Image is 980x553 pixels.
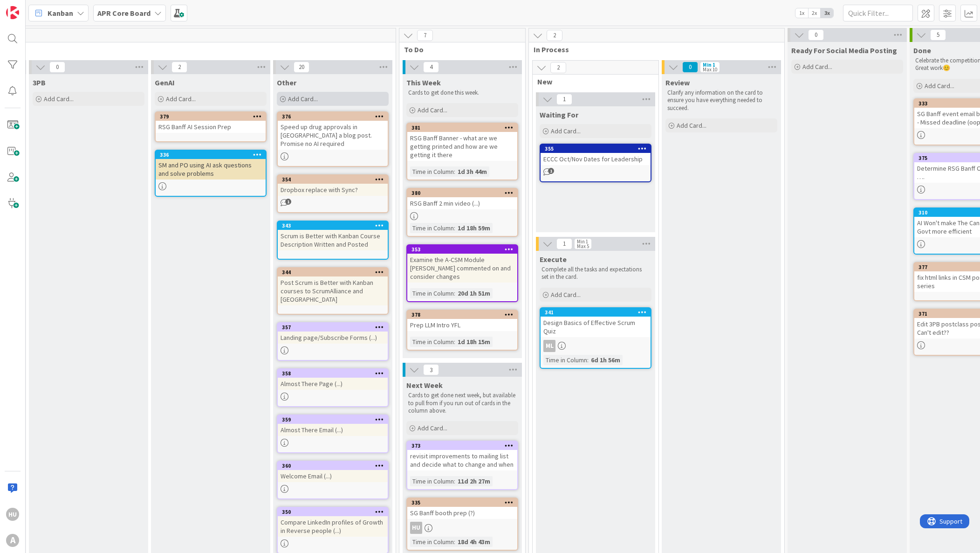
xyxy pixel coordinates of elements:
span: 7 [417,30,433,41]
span: Add Card... [925,82,954,90]
div: 360 [278,462,388,470]
span: 1 [556,238,572,249]
div: Time in Column [410,476,454,486]
p: Clarify any information on the card to ensure you have everything needed to succeed. [667,89,775,112]
span: Add Card... [677,121,706,130]
div: 376Speed up drug approvals in [GEOGRAPHIC_DATA] a blog post. Promise no AI required [278,112,388,150]
div: 355 [541,145,651,153]
div: ML [543,340,555,352]
a: 378Prep LLM Intro YFLTime in Column:1d 18h 15m [406,310,518,351]
div: Dropbox replace with Sync? [278,184,388,196]
div: Examine the A-CSM Module [PERSON_NAME] commented on and consider changes [407,254,517,283]
span: 3 [423,364,439,375]
div: 373revisit improvements to mailing list and decide what to change and when [407,442,517,470]
a: 357Landing page/Subscribe Forms (...) [277,322,389,361]
div: 11d 2h 27m [455,476,493,486]
div: 344 [278,268,388,276]
div: A [6,534,19,547]
div: 344Post Scrum is Better with Kanban courses to ScrumAlliance and [GEOGRAPHIC_DATA] [278,268,388,305]
span: Add Card... [418,424,447,432]
div: 373 [407,442,517,450]
div: 357 [278,323,388,332]
div: 20d 1h 51m [455,288,493,298]
div: ECCC Oct/Nov Dates for Leadership [541,153,651,165]
div: 373 [411,442,517,449]
a: 336SM and PO using AI ask questions and solve problems [155,150,267,197]
div: 376 [282,113,388,120]
div: SG Banff booth prep (?) [407,507,517,519]
a: 360Welcome Email (...) [277,461,389,499]
div: 359Almost There Email (...) [278,415,388,436]
span: 2 [547,30,562,41]
a: 373revisit improvements to mailing list and decide what to change and whenTime in Column:11d 2h 27m [406,441,518,490]
div: Min 1 [577,239,588,244]
div: 378 [411,311,517,318]
div: 341 [541,308,651,317]
div: 381 [411,124,517,131]
span: 0 [808,29,824,41]
div: 357Landing page/Subscribe Forms (...) [278,323,388,344]
div: SM and PO using AI ask questions and solve problems [156,159,266,180]
a: 344Post Scrum is Better with Kanban courses to ScrumAlliance and [GEOGRAPHIC_DATA] [277,267,389,315]
div: Scrum is Better with Kanban Course Description Written and Posted [278,230,388,250]
div: Compare LinkedIn profiles of Growth in Reverse people (...) [278,516,388,537]
div: Almost There Page (...) [278,378,388,390]
div: Time in Column [410,166,454,177]
div: Design Basics of Effective Scrum Quiz [541,317,651,337]
span: GenAI [155,78,175,87]
img: Visit kanbanzone.com [6,6,19,19]
span: : [454,166,455,177]
div: revisit improvements to mailing list and decide what to change and when [407,450,517,470]
div: 343 [282,222,388,229]
div: 354 [282,176,388,183]
div: Time in Column [410,288,454,298]
div: Time in Column [410,223,454,233]
p: Cards to get done next week, but available to pull from if you run out of cards in the column above. [408,392,516,415]
div: 344 [282,269,388,276]
div: Speed up drug approvals in [GEOGRAPHIC_DATA] a blog post. Promise no AI required [278,121,388,150]
div: HU [6,508,19,521]
div: 1d 18h 15m [455,337,493,347]
a: 335SG Banff booth prep (?)HUTime in Column:18d 4h 43m [406,498,518,551]
div: 335 [407,498,517,507]
div: 355ECCC Oct/Nov Dates for Leadership [541,145,651,165]
div: 341Design Basics of Effective Scrum Quiz [541,308,651,337]
span: Kanban [48,7,73,19]
span: 1 [556,94,572,105]
span: : [587,355,589,365]
span: : [454,537,455,547]
a: 379RSG Banff AI Session Prep [155,111,267,142]
span: Next Week [406,380,443,390]
div: Time in Column [410,537,454,547]
span: Add Card... [551,290,581,299]
div: Time in Column [543,355,587,365]
div: 1d 3h 44m [455,166,489,177]
div: 353Examine the A-CSM Module [PERSON_NAME] commented on and consider changes [407,245,517,283]
div: 350Compare LinkedIn profiles of Growth in Reverse people (...) [278,508,388,537]
span: : [454,337,455,347]
span: 1 [285,199,291,205]
div: 335SG Banff booth prep (?) [407,498,517,519]
span: Review [665,78,690,87]
div: 380RSG Banff 2 min video (...) [407,189,517,209]
span: Add Card... [802,62,832,71]
div: 6d 1h 56m [589,355,623,365]
span: Add Card... [166,95,196,103]
span: 4 [423,62,439,73]
div: 1d 18h 59m [455,223,493,233]
div: 376 [278,112,388,121]
div: 379RSG Banff AI Session Prep [156,112,266,133]
span: 3PB [33,78,46,87]
a: 376Speed up drug approvals in [GEOGRAPHIC_DATA] a blog post. Promise no AI required [277,111,389,167]
div: 343Scrum is Better with Kanban Course Description Written and Posted [278,221,388,250]
a: 359Almost There Email (...) [277,415,389,453]
span: : [454,223,455,233]
div: 354Dropbox replace with Sync? [278,175,388,196]
div: 353 [411,246,517,253]
div: 359 [282,416,388,423]
div: Max 5 [577,244,589,249]
div: 379 [156,112,266,121]
div: 380 [411,190,517,196]
span: This Week [406,78,441,87]
input: Quick Filter... [843,5,913,21]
